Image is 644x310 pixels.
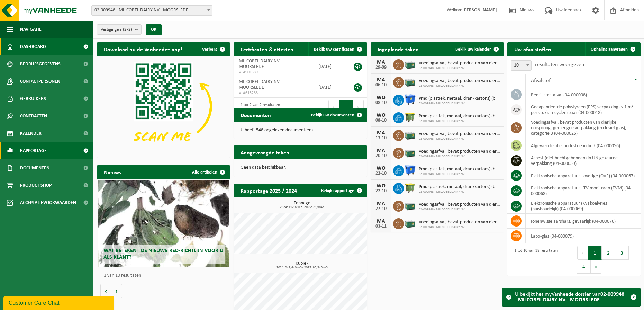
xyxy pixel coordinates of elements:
h2: Aangevraagde taken [234,145,296,159]
div: 1 tot 2 van 2 resultaten [237,99,280,115]
span: Bekijk uw kalender [455,47,491,52]
span: 2024: 112,630 t - 2025: 73,984 t [237,206,367,209]
span: Pmd (plastiek, metaal, drankkartons) (bedrijven) [419,96,500,101]
h2: Rapportage 2025 / 2024 [234,184,304,197]
span: MILCOBEL DAIRY NV - MOORSLEDE [239,79,282,90]
strong: [PERSON_NAME] [462,8,497,13]
button: Vorige [100,284,111,298]
td: elektronische apparatuur (KV) koelvries (huishoudelijk) (04-000069) [526,198,641,214]
button: 1 [588,246,602,260]
span: Vestigingen [101,25,132,35]
span: 02-009948 - MILCOBEL DAIRY NV [419,207,500,212]
td: geëxpandeerde polystyreen (EPS) verpakking (< 1 m² per stuk), recycleerbaar (04-000018) [526,102,641,117]
span: Product Shop [20,177,52,194]
div: 29-09 [374,65,388,70]
p: U heeft 548 ongelezen document(en). [241,128,360,133]
img: PB-LB-0680-HPE-GN-01 [404,58,416,70]
count: (2/2) [123,27,132,32]
img: PB-LB-0680-HPE-GN-01 [404,76,416,88]
a: Bekijk uw documenten [306,108,366,122]
td: elektronische apparatuur - TV-monitoren (TVM) (04-000068) [526,183,641,198]
span: Dashboard [20,38,46,55]
span: 02-009948 - MILCOBEL DAIRY NV - MOORSLEDE [92,6,212,15]
span: MILCOBEL DAIRY NV - MOORSLEDE [239,59,282,69]
td: bedrijfsrestafval (04-000008) [526,87,641,102]
span: 02-009948 - MILCOBEL DAIRY NV [419,84,500,88]
a: Ophaling aanvragen [585,42,640,56]
button: Next [353,100,364,114]
span: 02-009948 - MILCOBEL DAIRY NV [419,137,500,141]
div: 27-10 [374,206,388,211]
span: Bekijk uw documenten [311,113,354,117]
h2: Documenten [234,108,278,122]
div: WO [374,95,388,100]
div: 20-10 [374,153,388,158]
span: Gebruikers [20,90,46,107]
span: 02-009948 - MILCOBEL DAIRY NV [419,119,500,123]
button: 4 [577,260,591,274]
div: 13-10 [374,136,388,141]
h2: Uw afvalstoffen [507,42,558,56]
img: WB-1100-HPE-GN-50 [404,111,416,123]
span: VLA901589 [239,70,308,75]
span: Voedingsafval, bevat producten van dierlijke oorsprong, gemengde verpakking (exc... [419,220,500,225]
span: Contracten [20,107,47,125]
span: Ophaling aanvragen [591,47,628,52]
div: MA [374,201,388,206]
div: 22-10 [374,171,388,176]
div: U bekijkt het myVanheede dossier van [515,288,627,306]
span: Voedingsafval, bevat producten van dierlijke oorsprong, gemengde verpakking (exc... [419,61,500,66]
div: 06-10 [374,83,388,88]
img: WB-1100-HPE-GN-50 [404,182,416,194]
h3: Kubiek [237,261,367,269]
strong: 02-009948 - MILCOBEL DAIRY NV - MOORSLEDE [515,292,624,303]
div: MA [374,130,388,136]
span: 02-009948 - MILCOBEL DAIRY NV [419,154,500,159]
h2: Download nu de Vanheede+ app! [97,42,189,56]
img: WB-1100-HPE-BE-01 [404,164,416,176]
div: 1 tot 10 van 38 resultaten [511,245,558,274]
span: 02-009948 - MILCOBEL DAIRY NV [419,225,500,229]
div: 08-10 [374,100,388,105]
td: ionenwisselaarshars, gevaarlijk (04-000076) [526,214,641,229]
span: 2024: 242,440 m3 - 2025: 90,340 m3 [237,266,367,269]
label: resultaten weergeven [535,62,584,68]
span: Acceptatievoorwaarden [20,194,76,211]
span: VLA613288 [239,90,308,96]
span: Pmd (plastiek, metaal, drankkartons) (bedrijven) [419,167,500,172]
button: 1 [339,100,353,114]
div: WO [374,166,388,171]
span: Verberg [202,47,217,52]
a: Wat betekent de nieuwe RED-richtlijn voor u als klant? [98,180,229,267]
iframe: chat widget [3,295,116,310]
button: 3 [615,246,629,260]
img: WB-1100-HPE-BE-01 [404,94,416,105]
button: Verberg [197,42,229,56]
h3: Tonnage [237,201,367,209]
img: PB-LB-0680-HPE-GN-01 [404,200,416,211]
div: MA [374,77,388,83]
td: asbest (niet hechtgebonden) in UN gekeurde verpakking (04-000059) [526,153,641,168]
button: Vestigingen(2/2) [97,24,142,35]
div: 08-10 [374,118,388,123]
h2: Ingeplande taken [371,42,426,56]
td: voedingsafval, bevat producten van dierlijke oorsprong, gemengde verpakking (exclusief glas), cat... [526,117,641,138]
button: Volgende [111,284,122,298]
h2: Certificaten & attesten [234,42,300,56]
span: 02-009948 - MILCOBEL DAIRY NV [419,172,500,176]
div: WO [374,183,388,189]
a: Bekijk rapportage [316,184,366,197]
p: 1 van 10 resultaten [104,273,227,278]
span: Voedingsafval, bevat producten van dierlijke oorsprong, gemengde verpakking (exc... [419,131,500,137]
img: PB-LB-0680-HPE-GN-01 [404,217,416,229]
span: Wat betekent de nieuwe RED-richtlijn voor u als klant? [103,248,223,260]
span: 10 [511,60,532,71]
span: Pmd (plastiek, metaal, drankkartons) (bedrijven) [419,184,500,190]
button: Previous [328,100,339,114]
td: [DATE] [313,77,346,98]
span: 02-009948 - MILCOBEL DAIRY NV [419,101,500,106]
span: Documenten [20,159,49,177]
button: OK [146,24,162,35]
button: 2 [602,246,615,260]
